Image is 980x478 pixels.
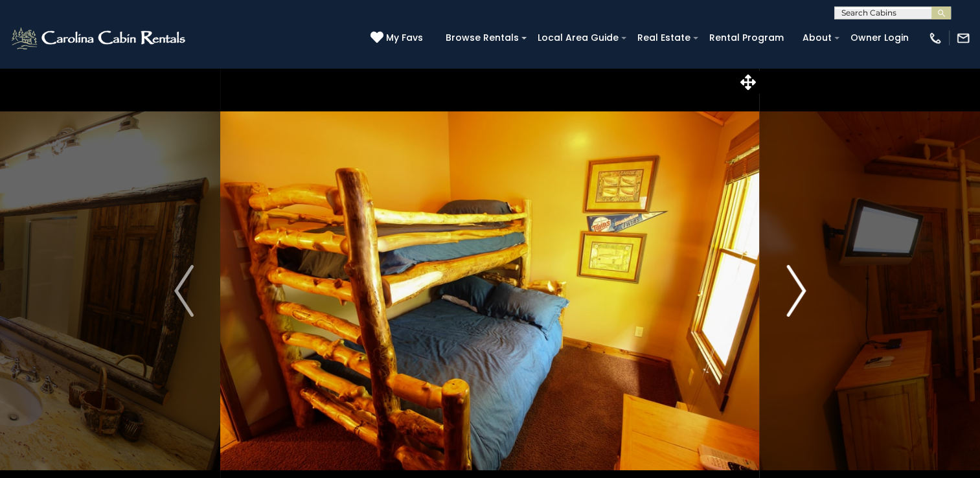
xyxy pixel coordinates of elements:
[439,28,525,48] a: Browse Rentals
[786,265,806,317] img: arrow
[10,25,189,51] img: White-1-2.png
[703,28,790,48] a: Rental Program
[956,31,970,45] img: mail-regular-white.png
[174,265,194,317] img: arrow
[370,31,426,45] a: My Favs
[531,28,625,48] a: Local Area Guide
[844,28,915,48] a: Owner Login
[631,28,697,48] a: Real Estate
[386,31,423,45] span: My Favs
[796,28,838,48] a: About
[928,31,942,45] img: phone-regular-white.png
